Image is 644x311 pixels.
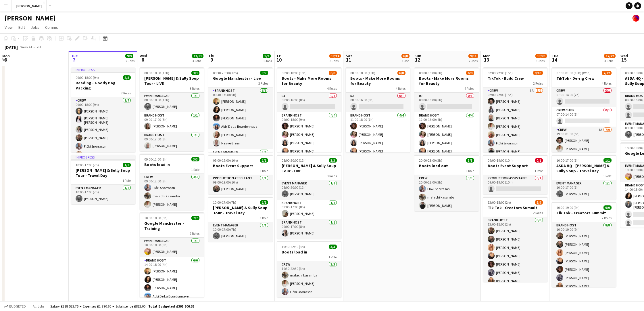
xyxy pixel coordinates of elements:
h3: [PERSON_NAME] & Sully Soup Tour - LIVE [277,163,341,173]
app-card-role: Crew3/319:30-22:30 (3h)malachi kasamba[PERSON_NAME]Flóki Snorrason [277,261,341,297]
h3: Boots - Make More Rooms for Beauty [277,76,341,86]
span: Wed [620,53,628,58]
span: 10:00-17:00 (7h) [76,163,99,167]
span: 3 Roles [190,86,199,91]
span: 9/9 [125,54,133,58]
span: 4 Roles [327,86,337,91]
span: 13 [482,56,491,63]
app-job-card: 10:00-19:00 (9h)9/9Tik Tok - Creators Summit2 RolesBrand Host8/810:00-19:00 (9h)[PERSON_NAME][PER... [552,202,616,287]
span: 3/3 [466,158,474,163]
span: 6/8 [329,71,337,75]
span: Fri [277,53,282,58]
span: Mon [2,53,10,58]
div: 13:00-15:00 (2h)8/9Tik Tok - Creators Summit2 RolesBrand Host8/813:00-15:00 (2h)[PERSON_NAME][PER... [483,197,547,282]
app-job-card: 08:00-20:00 (12h)3/3[PERSON_NAME] & Sully Soup Tour - LIVE3 RolesEvent Manager1/108:00-20:00 (12h... [277,155,341,239]
div: 2 Jobs [469,59,478,63]
span: 10:00-18:00 (8h) [144,216,168,220]
h3: Boots load in [277,249,341,255]
div: [DATE] [5,44,18,50]
span: 3/3 [191,157,199,161]
h3: Google Manchester - Live [208,76,273,81]
h3: Boots Event Support [208,163,273,168]
app-card-role: DJ0/108:00-16:00 (8h) [346,93,410,112]
app-card-role: Brand Host6/608:30-17:30 (9h)[PERSON_NAME][PERSON_NAME][PERSON_NAME]Abbi De La Bourdonnaye[PERSON... [208,87,273,149]
button: Budgeted [3,303,27,310]
div: 2 Jobs [126,59,134,63]
span: 6/8 [397,71,405,75]
span: 10:00-19:00 (9h) [556,205,580,210]
div: BST [36,45,41,49]
div: In progress10:00-17:00 (7h)1/1[PERSON_NAME] & Sully Soup Tour - Travel Day1 RoleEvent Manager1/11... [71,155,135,204]
span: 9/9 [263,54,271,58]
span: 09:00-18:00 (9h) [76,75,99,80]
app-card-role: Brand Host4/409:00-18:00 (9h)[PERSON_NAME][PERSON_NAME][PERSON_NAME][PERSON_NAME] [277,112,341,157]
app-card-role: Brand Host8/813:00-15:00 (2h)[PERSON_NAME][PERSON_NAME][PERSON_NAME][PERSON_NAME][PERSON_NAME][PE... [483,217,547,295]
app-card-role: Crew7/709:00-18:00 (9h)[PERSON_NAME][PERSON_NAME] [PERSON_NAME][PERSON_NAME][PERSON_NAME]Flóki Sn... [71,97,135,169]
app-job-card: 09:00-12:00 (3h)3/3Boots load in1 RoleCrew3/309:00-12:00 (3h)Flóki Snorrasonmalachi kasamba[PERSO... [140,154,204,210]
app-job-card: 08:00-16:00 (8h)6/8Boots - Make More Rooms for Beauty4 RolesDJ0/108:00-16:00 (8h) Brand Host4/412... [414,67,479,152]
app-card-role: DJ0/108:00-16:00 (8h) [414,93,479,112]
span: 07:00-22:00 (15h) [488,71,513,75]
span: 08:00-16:00 (8h) [419,71,442,75]
app-card-role: Brand Host1/109:00-17:00 (8h)[PERSON_NAME] [140,112,204,132]
h1: [PERSON_NAME] [5,14,56,22]
span: 08:00-18:00 (10h) [144,71,169,75]
div: Salary £388 533.75 + Expenses £1 790.60 + Subsistence £882.00 = [50,304,194,308]
app-card-role: Brand Host1/109:00-17:00 (8h)[PERSON_NAME] [277,200,341,219]
app-job-card: 10:00-17:00 (7h)1/1[PERSON_NAME] & Sully Soup Tour - Travel Day1 RoleEvent Manager1/110:00-17:00 ... [208,197,273,242]
span: 3/3 [329,158,337,163]
span: All jobs [32,304,45,308]
app-job-card: 09:00-19:00 (10h)0/1Boots Event Support1 RoleProduction Assistant0/109:00-19:00 (10h) [483,155,547,194]
h3: Reading - Goody Bag Packing [71,80,135,91]
span: Week 41 [19,45,33,49]
app-job-card: 19:30-22:30 (3h)3/3Boots load in1 RoleCrew3/319:30-22:30 (3h)malachi kasamba[PERSON_NAME]Flóki Sn... [277,241,341,297]
span: 7/7 [191,216,199,220]
span: 1/1 [123,163,131,167]
span: 10 [276,56,282,63]
span: Wed [140,53,147,58]
app-job-card: 10:00-17:00 (7h)1/1ASDA HQ - [PERSON_NAME] & Sully Soup - Travel Day1 RoleEvent Manager1/110:00-1... [552,155,616,200]
app-card-role: Brand Host8/810:00-19:00 (9h)[PERSON_NAME][PERSON_NAME][PERSON_NAME][PERSON_NAME][PERSON_NAME][PE... [552,222,616,300]
h3: Boots - Make More Rooms for Beauty [414,76,479,86]
span: 9/9 [603,205,612,210]
app-card-role: Brand Host1/109:00-17:00 (8h)[PERSON_NAME] [140,132,204,151]
app-card-role: Brand Host1/109:00-17:00 (8h)[PERSON_NAME] [277,219,341,239]
span: 11 [345,56,352,63]
app-job-card: 07:00-22:00 (15h)9/10TikTok - Build Crew2 RolesCrew3A8/907:00-22:00 (15h)[PERSON_NAME][PERSON_NAM... [483,67,547,152]
h3: Google Manchester - Training [140,221,204,231]
a: Jobs [28,24,42,31]
h3: Boots - Make More Rooms for Beauty [346,76,410,86]
h3: ASDA HQ - [PERSON_NAME] & Sully Soup - Travel Day [552,163,616,173]
span: View [5,25,13,30]
span: 17/22 [604,54,616,58]
span: 9 [207,56,216,63]
span: 1 Role [191,167,199,172]
app-card-role: Brand Host4/412:00-16:00 (4h)[PERSON_NAME][PERSON_NAME][PERSON_NAME][PERSON_NAME] [414,112,479,157]
a: Comms [43,24,60,31]
span: 1/1 [260,158,268,163]
app-job-card: 08:00-18:00 (10h)6/8Boots - Make More Rooms for Beauty4 RolesDJ0/108:00-16:00 (8h) Brand Host4/41... [346,67,410,152]
span: Sun [414,53,421,58]
span: 2 Roles [533,81,543,85]
app-card-role: Event Manager1/110:00-17:00 (7h)[PERSON_NAME] [208,222,273,242]
app-card-role: Brand Host4/411:00-18:00 (7h)[PERSON_NAME][PERSON_NAME][PERSON_NAME][PERSON_NAME] [346,112,410,157]
span: 1/1 [260,200,268,205]
span: 1 Role [603,174,612,178]
h3: Tik Tok - Creators Summit [552,210,616,215]
div: 08:00-18:00 (10h)6/8Boots - Make More Rooms for Beauty4 RolesDJ0/108:00-16:00 (8h) Brand Host4/40... [277,67,341,152]
span: 4 Roles [464,86,474,91]
div: 3 Jobs [263,59,272,63]
app-card-role: Crew3A8/907:00-22:00 (15h)[PERSON_NAME][PERSON_NAME][PERSON_NAME][PERSON_NAME][PERSON_NAME]Flóki ... [483,87,547,174]
span: 6/8 [401,54,410,58]
div: 08:30-20:30 (12h)7/7Google Manchester - Live2 RolesBrand Host6/608:30-17:30 (9h)[PERSON_NAME][PER... [208,67,273,152]
span: 2 Roles [121,91,131,95]
span: 3/3 [329,245,337,249]
h3: TikTok - Build Crew [483,76,547,81]
span: 13/13 [192,54,203,58]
